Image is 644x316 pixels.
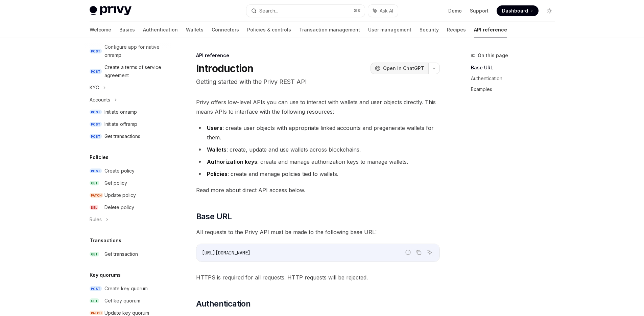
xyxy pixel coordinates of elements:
[90,193,103,198] span: PATCH
[84,165,171,177] a: POSTCreate policy
[207,146,226,153] strong: Wallets
[104,285,148,293] div: Create key quorum
[368,22,411,38] a: User management
[196,62,254,74] h1: Introduction
[84,189,171,201] a: PATCHUpdate policy
[196,52,440,59] div: API reference
[448,7,462,14] a: Demo
[502,7,528,14] span: Dashboard
[90,69,102,74] span: POST
[414,248,423,257] button: Copy the contents from the code block
[196,273,440,282] span: HTTPS is required for all requests. HTTP requests will be rejected.
[104,167,135,175] div: Create policy
[196,145,440,154] li: : create, update and use wallets across blockchains.
[447,22,466,38] a: Recipes
[90,153,109,161] h5: Policies
[196,123,440,142] li: : create user objects with appropriate linked accounts and pregenerate wallets for them.
[368,5,398,17] button: Ask AI
[246,5,365,17] button: Search...⌘K
[212,22,239,38] a: Connectors
[471,84,560,95] a: Examples
[104,132,140,140] div: Get transactions
[202,250,251,256] span: [URL][DOMAIN_NAME]
[420,22,439,38] a: Security
[84,118,171,130] a: POSTInitiate offramp
[196,77,440,87] p: Getting started with the Privy REST API
[90,122,102,127] span: POST
[470,7,488,14] a: Support
[90,110,102,115] span: POST
[84,201,171,213] a: DELDelete policy
[380,7,393,14] span: Ask AI
[90,286,102,291] span: POST
[90,252,99,257] span: GET
[104,108,137,116] div: Initiate onramp
[104,43,167,59] div: Configure app for native onramp
[471,62,560,73] a: Base URL
[471,73,560,84] a: Authentication
[84,130,171,142] a: POSTGet transactions
[90,134,102,139] span: POST
[84,61,171,82] a: POSTCreate a terms of service agreement
[383,65,424,72] span: Open in ChatGPT
[90,216,102,224] div: Rules
[90,96,110,104] div: Accounts
[497,5,539,16] a: Dashboard
[404,248,412,257] button: Report incorrect code
[90,205,98,210] span: DEL
[104,250,138,258] div: Get transaction
[196,157,440,166] li: : create and manage authorization keys to manage wallets.
[544,5,555,16] button: Toggle dark mode
[299,22,360,38] a: Transaction management
[104,120,137,128] div: Initiate offramp
[104,179,127,187] div: Get policy
[371,63,428,74] button: Open in ChatGPT
[196,298,251,309] span: Authentication
[90,236,121,245] h5: Transactions
[90,22,111,38] a: Welcome
[425,248,434,257] button: Ask AI
[90,6,132,16] img: light logo
[104,63,167,80] div: Create a terms of service agreement
[84,283,171,295] a: POSTCreate key quorum
[84,106,171,118] a: POSTInitiate onramp
[119,22,135,38] a: Basics
[196,97,440,116] span: Privy offers low-level APIs you can use to interact with wallets and user objects directly. This ...
[196,185,440,195] span: Read more about direct API access below.
[90,181,99,186] span: GET
[104,191,136,199] div: Update policy
[90,84,99,92] div: KYC
[196,211,232,222] span: Base URL
[196,169,440,179] li: : create and manage policies tied to wallets.
[247,22,291,38] a: Policies & controls
[104,203,134,211] div: Delete policy
[84,295,171,307] a: GETGet key quorum
[90,168,102,174] span: POST
[207,158,257,165] strong: Authorization keys
[143,22,178,38] a: Authentication
[474,22,507,38] a: API reference
[207,171,228,177] strong: Policies
[259,7,278,15] div: Search...
[196,227,440,237] span: All requests to the Privy API must be made to the following base URL:
[354,8,361,14] span: ⌘ K
[186,22,204,38] a: Wallets
[90,49,102,54] span: POST
[104,297,140,305] div: Get key quorum
[90,311,103,316] span: PATCH
[90,271,121,279] h5: Key quorums
[84,177,171,189] a: GETGet policy
[207,125,222,131] strong: Users
[84,248,171,260] a: GETGet transaction
[84,41,171,61] a: POSTConfigure app for native onramp
[478,51,508,60] span: On this page
[90,298,99,303] span: GET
